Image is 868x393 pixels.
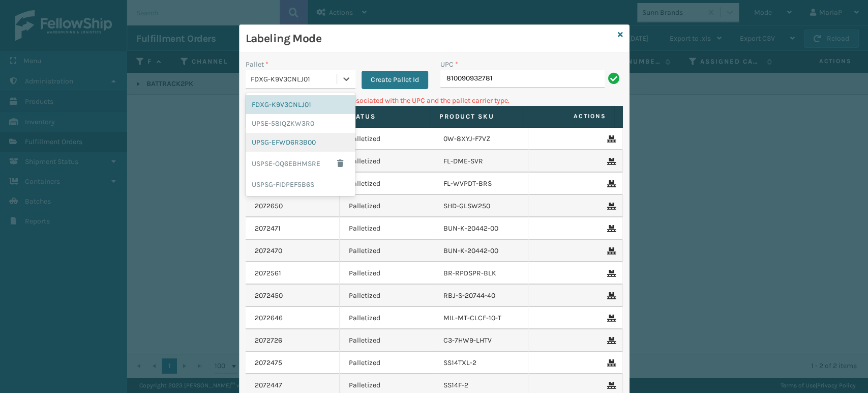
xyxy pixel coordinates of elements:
div: FDXG-K9V3CNLJ01 [246,95,355,114]
td: SHD-GLSW250 [434,195,529,217]
i: Remove From Pallet [607,337,613,344]
div: UPSE-58IQZKW3R0 [246,114,355,133]
td: FL-DME-SVR [434,150,529,173]
td: Palletized [340,150,434,173]
td: Palletized [340,307,434,329]
td: RBJ-S-20744-40 [434,285,529,307]
td: Palletized [340,240,434,262]
a: 2072475 [255,358,282,368]
span: Actions [525,108,612,125]
td: Palletized [340,217,434,240]
td: BUN-K-20442-00 [434,240,529,262]
i: Remove From Pallet [607,180,613,187]
a: 2072470 [255,246,282,256]
td: Palletized [340,285,434,307]
div: USPSE-OQ6EBHMSRE [246,152,355,175]
div: UPSG-EFWD6R3B00 [246,133,355,152]
i: Remove From Pallet [607,292,613,299]
i: Remove From Pallet [607,247,613,255]
i: Remove From Pallet [607,382,613,389]
i: Remove From Pallet [607,203,613,210]
label: Status [347,112,421,121]
td: C3-7HW9-LHTV [434,329,529,352]
button: Create Pallet Id [362,71,428,89]
td: SS14TXL-2 [434,352,529,374]
div: FDXG-K9V3CNLJ01 [251,74,338,85]
td: Palletized [340,352,434,374]
td: Palletized [340,329,434,352]
td: Palletized [340,128,434,150]
a: 2072646 [255,313,283,323]
i: Remove From Pallet [607,270,613,277]
td: MIL-MT-CLCF-10-T [434,307,529,329]
a: 2072561 [255,268,281,278]
label: UPC [440,59,458,70]
td: BUN-K-20442-00 [434,217,529,240]
a: 2072471 [255,223,281,234]
i: Remove From Pallet [607,158,613,165]
i: Remove From Pallet [607,315,613,322]
td: Palletized [340,195,434,217]
div: USPSG-FIDPEF5B6S [246,175,355,194]
h3: Labeling Mode [246,31,614,46]
label: Product SKU [439,112,513,121]
a: 2072726 [255,335,282,346]
a: 2072650 [255,201,283,211]
td: 0W-8XYJ-F7VZ [434,128,529,150]
td: BR-RPDSPR-BLK [434,262,529,285]
i: Remove From Pallet [607,225,613,232]
p: Can't find any fulfillment orders associated with the UPC and the pallet carrier type. [246,95,623,106]
label: Pallet [246,59,268,70]
td: Palletized [340,173,434,195]
td: Palletized [340,262,434,285]
td: FL-WVPDT-BRS [434,173,529,195]
a: 2072450 [255,291,283,301]
i: Remove From Pallet [607,135,613,143]
i: Remove From Pallet [607,359,613,367]
a: 2072447 [255,380,282,390]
